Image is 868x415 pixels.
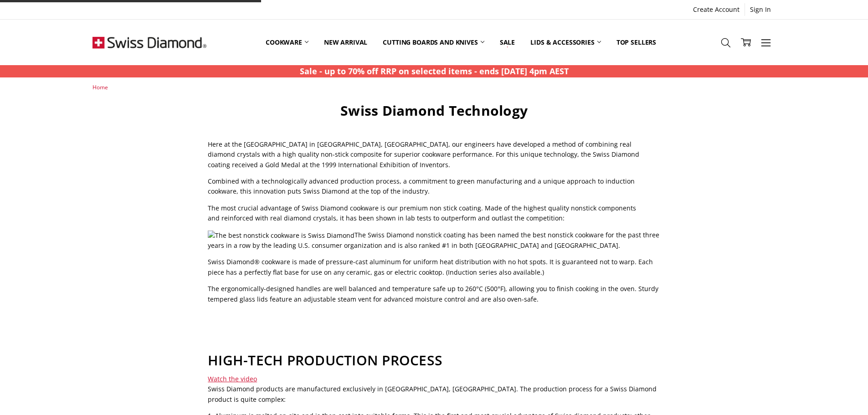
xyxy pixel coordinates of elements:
a: Create Account [688,3,745,16]
strong: Sale - up to 70% off RRP on selected items - ends [DATE] 4pm AEST [300,66,569,77]
a: Cookware [258,22,316,62]
p: Swiss Diamond® cookware is made of pressure-cast aluminum for uniform heat distribution with no h... [208,257,660,277]
img: The best nonstick cookware is Swiss Diamond [208,231,354,241]
h2: HIGH-TECH PRODUCTION PROCESS [208,352,660,369]
p: Combined with a technologically advanced production process, a commitment to green manufacturing ... [208,176,660,197]
p: Here at the [GEOGRAPHIC_DATA] in [GEOGRAPHIC_DATA], [GEOGRAPHIC_DATA], our engineers have develop... [208,139,660,170]
a: New arrival [316,22,375,62]
p: The Swiss Diamond nonstick coating has been named the best nonstick cookware for the past three y... [208,230,660,251]
a: Lids & Accessories [523,22,608,62]
a: Top Sellers [609,22,664,62]
a: Watch the video [208,374,257,383]
a: Sign In [745,3,776,16]
p: The ergonomically-designed handles are well balanced and temperature safe up to 260°C (500°F), al... [208,284,660,304]
p: The most crucial advantage of Swiss Diamond cookware is our premium non stick coating. Made of th... [208,203,660,224]
p: Swiss Diamond products are manufactured exclusively in [GEOGRAPHIC_DATA], [GEOGRAPHIC_DATA]. The ... [208,384,660,405]
a: Cutting boards and knives [375,22,492,62]
a: Home [92,83,108,91]
h1: Swiss Diamond Technology [208,102,660,119]
a: Sale [492,22,523,62]
img: Free Shipping On Every Order [92,20,206,65]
